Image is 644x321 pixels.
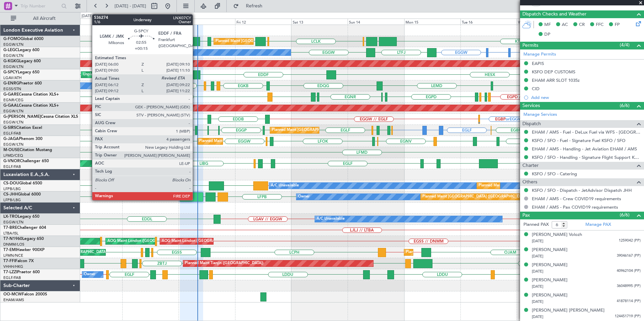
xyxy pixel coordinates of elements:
[532,314,543,319] span: [DATE]
[3,259,34,263] a: T7-FFIFalcon 7X
[21,1,59,11] input: Trip Number
[84,270,95,280] div: Owner
[532,239,543,244] span: [DATE]
[585,221,611,228] a: Manage PAX
[3,297,24,302] a: EHAM/AMS
[3,115,78,119] a: G-[PERSON_NAME]Cessna Citation XLS
[3,198,21,203] a: LFPB/LBG
[82,13,93,19] div: [DATE]
[150,125,201,135] div: AOG Maint [PERSON_NAME]
[3,81,42,85] a: G-ENRGPraetor 600
[532,187,632,193] a: KSFO / SFO - Dispatch - JetAdvisor Dispatch JHH
[3,148,52,152] a: M-OUSECitation Mustang
[7,13,73,24] button: All Aircraft
[617,298,641,304] span: 41878114 (PP)
[122,19,179,25] div: Wed 10
[522,102,540,110] span: Services
[522,120,541,128] span: Dispatch
[620,102,630,109] span: (6/6)
[3,164,21,169] a: EGLF/FAB
[3,215,39,219] a: LX-TROLegacy 650
[66,19,122,25] div: Tue 9
[517,19,573,25] div: Wed 17
[3,148,20,152] span: M-OUSE
[18,16,71,21] span: All Aircraft
[3,226,17,230] span: T7-BRE
[230,1,270,11] button: Refresh
[562,22,568,28] span: AC
[235,19,291,25] div: Fri 12
[3,292,22,296] span: OO-MCW
[3,226,46,230] a: T7-BREChallenger 604
[3,237,22,241] span: T7-N1960
[3,270,17,274] span: T7-LZZI
[3,181,42,185] a: CS-DOUGlobal 6500
[532,138,625,143] a: KSFO / SFO - Fuel - Signature Fuel KSFO / SFO
[522,178,537,186] span: Others
[3,70,18,74] span: G-SPCY
[3,253,23,258] a: LFMN/NCE
[185,258,263,269] div: Planned Maint Tianjin ([GEOGRAPHIC_DATA])
[3,192,41,197] a: CS-JHHGlobal 6000
[532,299,543,304] span: [DATE]
[3,137,19,141] span: G-JAGA
[166,114,272,124] div: Planned Maint [GEOGRAPHIC_DATA] ([GEOGRAPHIC_DATA])
[544,22,551,28] span: MF
[3,37,21,41] span: G-FOMO
[406,247,470,257] div: Planned Maint [GEOGRAPHIC_DATA]
[3,104,19,108] span: G-GAAL
[523,51,556,58] a: Manage Permits
[3,192,18,197] span: CS-JHH
[523,221,549,228] label: Planned PAX
[3,86,21,92] a: EGSS/STN
[3,104,59,108] a: G-GAALCessna Citation XLS+
[179,19,235,25] div: Thu 11
[615,314,641,319] span: 124451719 (PP)
[199,136,305,146] div: Planned Maint [GEOGRAPHIC_DATA] ([GEOGRAPHIC_DATA])
[532,69,575,75] div: KSFO DEP CUSTOMS
[3,53,24,58] a: EGGW/LTN
[83,70,192,80] div: Unplanned Maint [GEOGRAPHIC_DATA] ([PERSON_NAME] Intl)
[3,215,18,219] span: LX-TRO
[619,238,641,244] span: 1259042 (PP)
[3,48,39,52] a: G-LEGCLegacy 600
[617,253,641,259] span: 39046167 (PP)
[3,248,17,252] span: T7-EMI
[3,93,19,97] span: G-GARE
[522,42,538,49] span: Permits
[3,186,21,191] a: LFPB/LBG
[180,47,192,58] div: Owner
[3,48,18,52] span: G-LEGC
[3,275,21,280] a: EGLF/FAB
[107,236,183,246] div: AOG Maint London ([GEOGRAPHIC_DATA])
[271,181,299,191] div: A/C Unavailable
[3,220,24,225] a: EGGW/LTN
[240,4,268,8] span: Refresh
[3,292,47,296] a: OO-MCWFalcon 2000S
[3,59,41,63] a: G-KGKGLegacy 600
[3,115,41,119] span: G-[PERSON_NAME]
[3,64,24,69] a: EGGW/LTN
[3,237,44,241] a: T7-N1960Legacy 650
[522,212,530,219] span: Pax
[532,307,605,314] div: [PERSON_NAME] [PERSON_NAME]
[348,19,404,25] div: Sun 14
[3,109,24,114] a: EGGW/LTN
[532,247,568,253] div: [PERSON_NAME]
[522,10,586,18] span: Dispatch Checks and Weather
[532,129,641,135] a: EHAM / AMS - Fuel - DeLux Fuel via WFS - [GEOGRAPHIC_DATA] / AMS
[620,41,630,48] span: (4/4)
[579,22,585,28] span: CR
[3,42,24,47] a: EGGW/LTN
[3,181,19,185] span: CS-DOU
[3,259,15,263] span: T7-FFI
[532,86,540,92] div: CID
[522,162,539,170] span: Charter
[3,75,22,80] a: LGAV/ATH
[3,120,24,125] a: EGGW/LTN
[272,125,378,135] div: Planned Maint [GEOGRAPHIC_DATA] ([GEOGRAPHIC_DATA])
[532,171,577,177] a: KSFO / SFO - Catering
[317,214,345,224] div: A/C Unavailable
[3,248,44,252] a: T7-EMIHawker 900XP
[3,131,21,136] a: EGLF/FAB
